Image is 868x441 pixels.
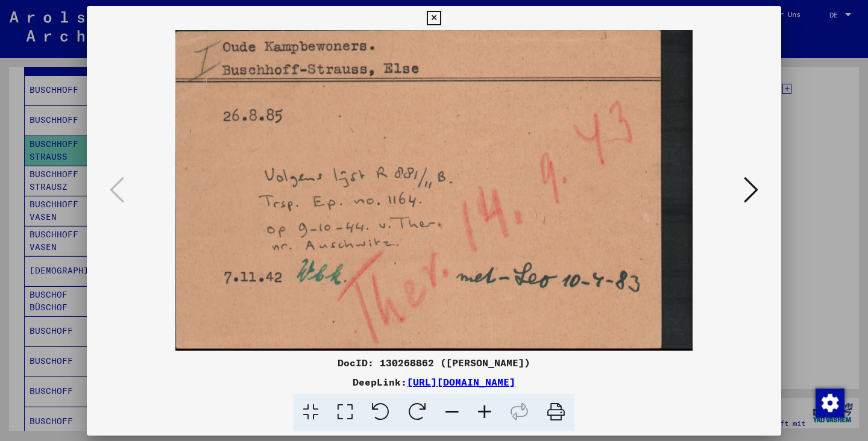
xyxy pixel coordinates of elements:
[816,389,844,418] img: Zustimmung ändern
[815,388,844,417] div: Zustimmung ändern
[128,30,740,351] img: 001.jpg
[87,375,781,389] div: DeepLink:
[87,355,781,370] div: DocID: 130268862 ([PERSON_NAME])
[407,376,515,388] a: [URL][DOMAIN_NAME]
